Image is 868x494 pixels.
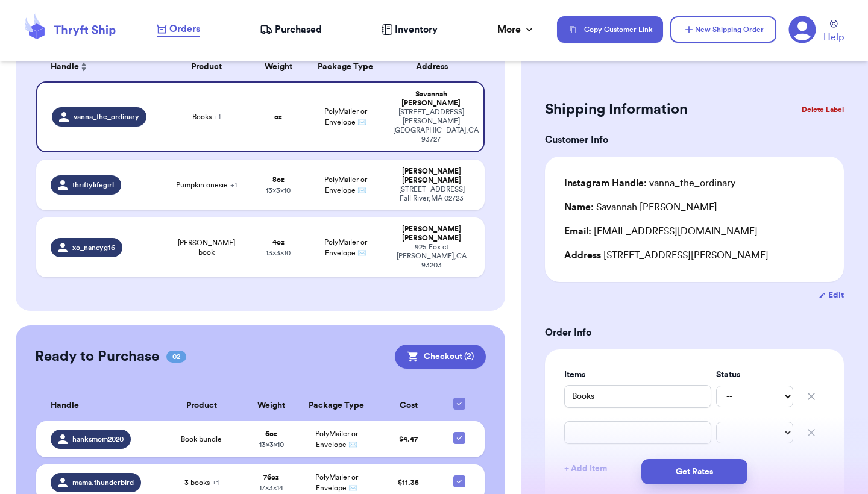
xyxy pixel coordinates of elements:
button: Get Rates [641,459,747,484]
span: PolyMailer or Envelope ✉️ [324,239,367,257]
span: Inventory [395,22,438,37]
span: Instagram Handle: [564,178,647,188]
div: Savannah [PERSON_NAME] [393,90,469,108]
span: Email: [564,227,591,236]
span: PolyMailer or Envelope ✉️ [315,474,358,492]
th: Product [158,390,245,421]
strong: 8 oz [272,176,285,183]
span: vanna_the_ordinary [74,112,139,122]
div: More [497,22,535,37]
span: $ 4.47 [399,436,418,443]
label: Items [564,369,711,381]
div: [EMAIL_ADDRESS][DOMAIN_NAME] [564,224,825,239]
h3: Order Info [545,325,844,340]
span: Books [192,112,221,122]
div: 925 Fox ct [PERSON_NAME] , CA 93203 [393,243,470,270]
div: vanna_the_ordinary [564,176,735,190]
div: [STREET_ADDRESS][PERSON_NAME] [564,248,825,263]
span: Handle [51,399,79,412]
button: Checkout (2) [395,345,486,369]
span: Help [823,30,844,45]
span: Purchased [275,22,322,37]
h3: Customer Info [545,133,844,147]
span: Name: [564,202,594,212]
span: 3 books [184,478,219,487]
button: Delete Label [797,96,849,123]
h2: Shipping Information [545,100,688,119]
span: 13 x 3 x 10 [266,249,291,257]
a: Help [823,20,844,45]
h2: Ready to Purchase [35,347,159,366]
strong: 76 oz [263,474,279,481]
button: Edit [819,289,844,301]
th: Weight [245,390,298,421]
strong: 4 oz [272,239,285,246]
span: 17 x 3 x 14 [259,484,283,492]
th: Weight [251,52,305,81]
th: Product [162,52,251,81]
div: [STREET_ADDRESS][PERSON_NAME] [GEOGRAPHIC_DATA] , CA 93727 [393,108,469,144]
span: Orders [169,22,200,36]
th: Package Type [297,390,376,421]
strong: 6 oz [265,430,277,437]
span: Handle [51,61,79,73]
span: + 1 [230,181,237,189]
span: 02 [166,351,186,363]
span: hanksmom2020 [72,434,124,444]
span: PolyMailer or Envelope ✉️ [324,108,367,126]
span: Pumpkin onesie [176,180,237,190]
span: 13 x 3 x 10 [259,441,284,448]
span: mama.thunderbird [72,478,134,487]
span: + 1 [214,113,221,120]
button: New Shipping Order [670,16,776,43]
div: [STREET_ADDRESS] Fall River , MA 02723 [393,185,470,203]
span: xo_nancyg16 [72,243,115,252]
a: Orders [157,22,200,37]
span: Address [564,251,601,260]
div: Savannah [PERSON_NAME] [564,200,717,214]
button: Sort ascending [79,60,89,74]
div: [PERSON_NAME] [PERSON_NAME] [393,225,470,243]
div: [PERSON_NAME] [PERSON_NAME] [393,167,470,185]
span: [PERSON_NAME] book [169,238,244,257]
span: Book bundle [181,434,222,444]
th: Cost [376,390,441,421]
span: thriftylifegirl [72,180,114,190]
th: Package Type [305,52,386,81]
span: PolyMailer or Envelope ✉️ [324,176,367,194]
span: $ 11.35 [398,479,419,486]
span: PolyMailer or Envelope ✉️ [315,430,358,448]
a: Purchased [260,22,322,37]
span: 13 x 3 x 10 [266,187,291,194]
button: Copy Customer Link [557,16,663,43]
th: Address [386,52,485,81]
strong: oz [274,113,282,120]
span: + 1 [212,479,219,486]
a: Inventory [382,22,438,37]
label: Status [716,369,793,381]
